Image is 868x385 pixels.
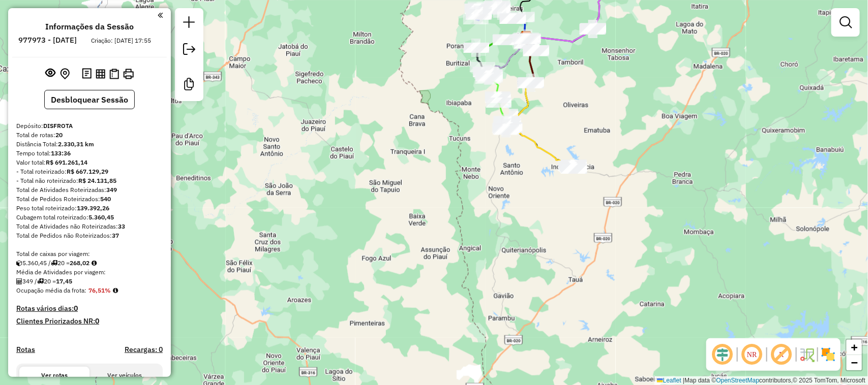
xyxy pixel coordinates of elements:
[16,140,163,149] div: Distância Total:
[581,23,606,34] div: Atividade não roteirizada - ATACADAO AUMERIO
[16,278,22,284] i: Total de Atividades
[77,204,109,212] strong: 139.392,26
[16,195,163,204] div: Total de Pedidos Roteirizados:
[16,259,163,268] div: 5.360,45 / 20 =
[16,121,163,131] div: Depósito:
[58,66,72,82] button: Centralizar mapa no depósito ou ponto de apoio
[92,260,97,266] i: Meta Caixas/viagem: 1,00 Diferença: 267,02
[70,259,89,267] strong: 268,02
[121,67,136,81] button: Imprimir Rotas
[494,125,519,135] div: Atividade não roteirizada - MERCADINHO O BARATAO
[179,74,199,97] a: Criar modelo
[16,167,163,176] div: - Total roteirizado:
[16,345,35,354] a: Rotas
[44,66,58,82] button: Exibir sessão original
[51,149,71,157] strong: 133:36
[19,367,89,384] button: Ver rotas
[88,286,111,294] strong: 76,51%
[654,376,868,385] div: Map data © contributors,© 2025 TomTom, Microsoft
[107,67,121,81] button: Visualizar Romaneio
[716,377,760,384] a: OpenStreetMap
[16,304,163,313] h4: Rotas vários dias:
[16,149,163,158] div: Tempo total:
[89,367,160,384] button: Ver veículos
[769,342,794,367] span: Exibir rótulo
[179,12,199,35] a: Nova sessão e pesquisa
[16,185,163,195] div: Total de Atividades Roteirizadas:
[88,213,114,221] strong: 5.360,45
[657,377,681,384] a: Leaflet
[16,231,163,240] div: Total de Pedidos não Roteirizados:
[112,232,119,239] strong: 37
[95,316,99,326] strong: 0
[55,131,63,139] strong: 20
[520,30,533,44] img: DISFROTA
[16,213,163,222] div: Cubagem total roteirizado:
[710,342,735,367] span: Ocultar deslocamento
[16,249,163,259] div: Total de caixas por viagem:
[80,66,94,82] button: Logs desbloquear sessão
[58,140,94,148] strong: 2.330,31 km
[100,195,111,203] strong: 540
[158,9,163,21] a: Clique aqui para minimizar o painel
[106,186,117,194] strong: 349
[44,90,135,109] button: Desbloquear Sessão
[851,356,858,369] span: −
[45,22,134,31] h4: Informações da Sessão
[16,158,163,167] div: Valor total:
[513,34,538,44] div: Atividade não roteirizada - MERC. O MAURICIO
[43,122,73,130] strong: DISFROTA
[16,277,163,286] div: 349 / 20 =
[486,2,511,12] div: Atividade não roteirizada - MERC POR DO SOL
[820,346,836,363] img: Exibir/Ocultar setores
[113,287,118,294] em: Média calculada utilizando a maior ocupação (%Peso ou %Cubagem) de cada rota da sessão. Rotas cro...
[179,39,199,62] a: Exportar sessão
[683,377,684,384] span: |
[16,131,163,140] div: Total de rotas:
[847,355,862,370] a: Zoom out
[835,12,856,33] a: Exibir filtros
[78,177,116,184] strong: R$ 24.131,85
[67,168,108,175] strong: R$ 667.129,29
[514,34,539,44] div: Atividade não roteirizada - MERCADINHO MOACIR
[87,36,156,45] div: Criação: [DATE] 17:55
[847,340,862,355] a: Zoom in
[799,346,815,363] img: Fluxo de ruas
[16,222,163,231] div: Total de Atividades não Roteirizadas:
[16,204,163,213] div: Peso total roteirizado:
[514,34,540,44] div: Atividade não roteirizada - FRANGO ASSADO
[125,345,163,354] h4: Recargas: 0
[37,278,44,284] i: Total de rotas
[16,317,163,326] h4: Clientes Priorizados NR:
[16,268,163,277] div: Média de Atividades por viagem:
[118,222,125,230] strong: 33
[851,341,858,354] span: +
[513,34,538,44] div: Atividade não roteirizada - BAR TEIXEIRA
[19,36,77,45] h6: 977973 - [DATE]
[46,158,87,166] strong: R$ 691.261,14
[740,342,764,367] span: Ocultar NR
[16,260,22,266] i: Cubagem total roteirizado
[74,304,78,313] strong: 0
[16,286,86,294] span: Ocupação média da frota:
[51,260,57,266] i: Total de rotas
[56,277,72,285] strong: 17,45
[16,176,163,185] div: - Total não roteirizado:
[94,67,107,80] button: Visualizar relatório de Roteirização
